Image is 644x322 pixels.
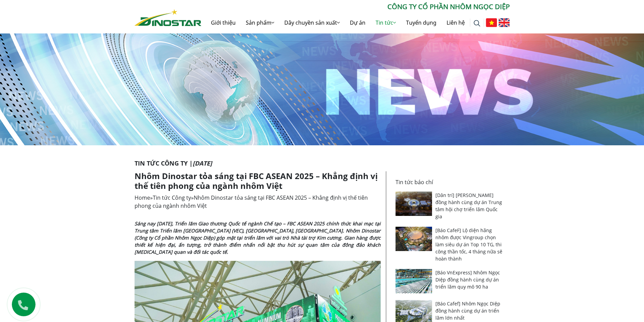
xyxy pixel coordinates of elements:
img: search [474,20,480,27]
img: English [499,18,510,27]
a: Giới thiệu [206,12,241,33]
i: [DATE] [193,159,212,167]
img: [Báo VnExpress] Nhôm Ngọc Diệp đồng hành cùng dự án triển lãm quy mô 90 ha [396,269,432,293]
strong: Sáng nay [DATE], Triển lãm Giao thương Quốc tế ngành Chế tạo – FBC ASEAN 2025 chính thức khai mạc... [135,220,381,255]
a: [Dân trí] [PERSON_NAME] đồng hành cùng dự án Trung tâm hội chợ triển lãm Quốc gia [435,192,502,220]
img: [Báo CafeF] Lộ diện hãng nhôm được Vingroup chọn làm siêu dự án Top 10 TG, thi công thần tốc, 4 t... [396,227,432,251]
a: Sản phẩm [241,12,279,33]
a: [Báo CafeF] Lộ diện hãng nhôm được Vingroup chọn làm siêu dự án Top 10 TG, thi công thần tốc, 4 t... [435,227,502,262]
p: Tin tức báo chí [396,178,506,186]
span: Nhôm Dinostar tỏa sáng tại FBC ASEAN 2025 – Khẳng định vị thế tiên phong của ngành nhôm Việt [135,194,368,209]
p: Tin tức Công ty | [135,159,510,168]
img: [Dân trí] Nhôm Ngọc Diệp đồng hành cùng dự án Trung tâm hội chợ triển lãm Quốc gia [396,192,432,216]
a: Tin tức Công ty [153,194,191,201]
img: Tiếng Việt [486,18,497,27]
p: CÔNG TY CỔ PHẦN NHÔM NGỌC DIỆP [201,2,510,12]
img: Nhôm Dinostar [135,9,201,26]
span: » » [135,194,368,209]
a: Home [135,194,150,201]
a: [Báo VnExpress] Nhôm Ngọc Diệp đồng hành cùng dự án triển lãm quy mô 90 ha [435,269,500,290]
a: Dự án [345,12,371,33]
h1: Nhôm Dinostar tỏa sáng tại FBC ASEAN 2025 – Khẳng định vị thế tiên phong của ngành nhôm Việt [135,171,381,191]
a: Tin tức [371,12,401,33]
a: Dây chuyền sản xuất [279,12,345,33]
a: Tuyển dụng [401,12,442,33]
a: Liên hệ [442,12,470,33]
